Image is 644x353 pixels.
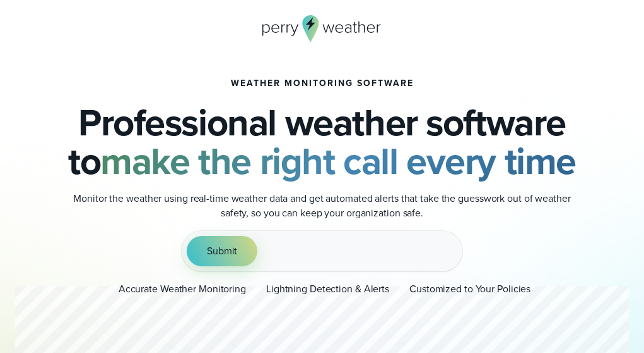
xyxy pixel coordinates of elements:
h1: Weather Monitoring Software [231,78,414,89]
p: Lightning Detection & Alerts [266,282,389,297]
strong: make the right call every time [100,133,576,189]
p: Customized to Your Policies [409,282,530,297]
span: Submit [207,244,237,259]
h2: Professional weather software to [15,104,629,181]
p: Monitor the weather using real-time weather data and get automated alerts that take the guesswork... [70,191,575,221]
button: Submit [187,236,257,266]
p: Accurate Weather Monitoring [119,282,246,297]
